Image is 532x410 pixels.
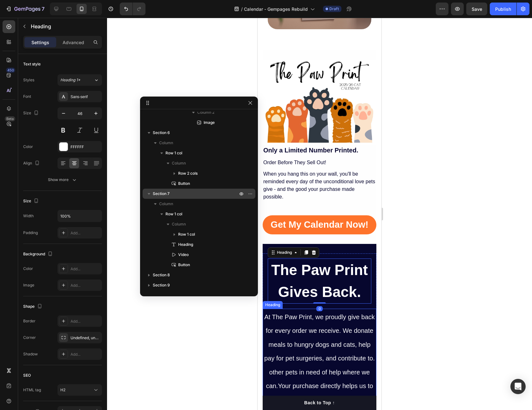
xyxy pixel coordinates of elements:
[165,150,182,156] span: Row 1 col
[71,352,100,357] div: Add...
[42,5,44,13] p: 7
[178,241,193,248] span: Heading
[71,94,100,100] div: Sans-serif
[23,61,41,67] div: Text style
[23,335,36,340] div: Corner
[23,144,33,150] div: Color
[6,68,15,73] div: 450
[58,210,102,222] input: Auto
[178,262,190,268] span: Button
[510,379,526,394] div: Open Intercom Messenger
[23,94,31,99] div: Font
[23,109,40,118] div: Size
[153,130,170,136] span: Section 6
[3,3,47,15] button: 7
[5,116,15,121] div: Beta
[172,160,186,166] span: Column
[490,3,516,15] button: Publish
[153,272,170,278] span: Section 8
[178,170,198,177] span: Row 2 cols
[71,266,100,272] div: Add...
[71,230,100,236] div: Add...
[60,387,65,392] span: H2
[23,318,36,324] div: Border
[23,213,34,219] div: Width
[178,180,190,187] span: Button
[241,6,243,12] span: /
[329,6,339,12] span: Draft
[57,74,102,86] button: Heading 1*
[57,384,102,396] button: H2
[71,283,100,288] div: Add...
[153,191,170,197] span: Section 7
[31,23,99,30] p: Heading
[258,18,381,410] iframe: Design area
[153,282,170,288] span: Section 9
[23,266,33,272] div: Color
[63,39,84,46] p: Advanced
[495,6,511,12] div: Publish
[31,39,49,46] p: Settings
[23,250,54,259] div: Background
[23,387,41,393] div: HTML tag
[204,119,215,126] span: Image
[23,174,102,185] button: Show more
[178,231,195,238] span: Row 1 col
[71,144,100,150] div: FFFFFF
[23,77,34,83] div: Styles
[159,140,173,146] span: Column
[244,6,308,12] span: Calendar - Gempages Rebuild
[23,373,31,378] div: SEO
[23,197,40,205] div: Size
[23,282,34,288] div: Image
[120,3,145,15] div: Undo/Redo
[71,319,100,324] div: Add...
[197,109,214,116] span: Column 2
[165,211,182,217] span: Row 1 col
[472,6,482,12] span: Save
[178,252,189,258] span: Video
[23,159,41,168] div: Align
[172,221,186,227] span: Column
[466,3,487,15] button: Save
[23,302,44,311] div: Shape
[159,201,173,207] span: Column
[48,177,77,183] div: Show more
[23,230,38,236] div: Padding
[71,335,100,341] div: Undefined, undefined, undefined, undefined
[23,351,38,357] div: Shadow
[60,77,80,83] span: Heading 1*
